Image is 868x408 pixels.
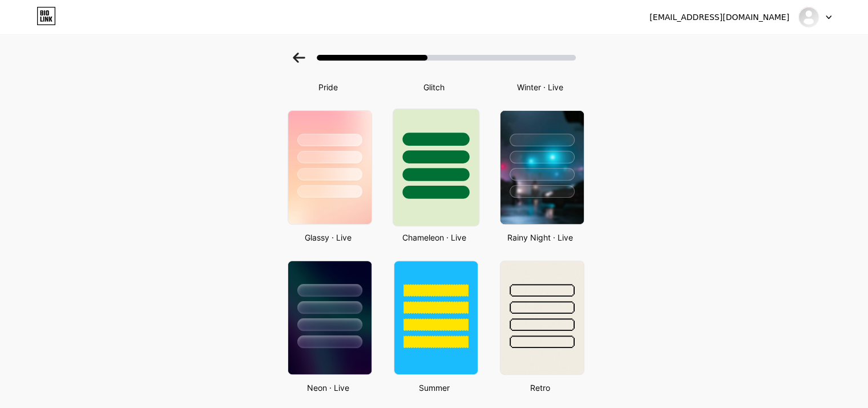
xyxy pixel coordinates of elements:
[390,231,478,243] div: Chameleon · Live
[649,11,789,23] div: [EMAIL_ADDRESS][DOMAIN_NAME]
[284,382,372,394] div: Neon · Live
[284,81,372,93] div: Pride
[284,231,372,243] div: Glassy · Live
[496,81,584,93] div: Winter · Live
[390,382,478,394] div: Summer
[496,382,584,394] div: Retro
[798,6,819,28] img: Productor de Contenido
[496,231,584,243] div: Rainy Night · Live
[390,81,478,93] div: Glitch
